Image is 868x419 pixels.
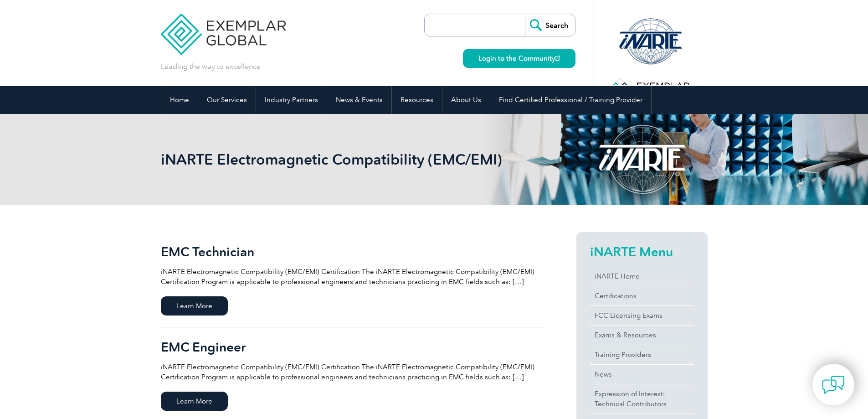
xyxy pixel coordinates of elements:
[555,56,560,61] img: open_square.png
[392,86,442,114] a: Resources
[327,86,391,114] a: News & Events
[590,345,694,364] a: Training Providers
[590,244,694,259] h2: iNARTE Menu
[161,392,228,411] span: Learn More
[822,373,845,396] img: contact-chat.png
[161,150,511,168] h1: iNARTE Electromagnetic Compatibility (EMC/EMI)
[590,326,694,345] a: Exams & Resources
[161,86,198,114] a: Home
[161,296,228,316] span: Learn More
[256,86,327,114] a: Industry Partners
[161,244,544,259] h2: EMC Technician
[161,267,544,287] p: iNARTE Electromagnetic Compatibility (EMC/EMI) Certification The iNARTE Electromagnetic Compatibi...
[490,86,651,114] a: Find Certified Professional / Training Provider
[590,306,694,325] a: FCC Licensing Exams
[463,49,575,68] a: Login to the Community
[442,86,490,114] a: About Us
[525,14,575,36] input: Search
[590,384,694,414] a: Expression of Interest:Technical Contributors
[161,340,544,354] h2: EMC Engineer
[161,232,544,327] a: EMC Technician iNARTE Electromagnetic Compatibility (EMC/EMI) Certification The iNARTE Electromag...
[590,365,694,384] a: News
[161,362,544,382] p: iNARTE Electromagnetic Compatibility (EMC/EMI) Certification The iNARTE Electromagnetic Compatibi...
[590,286,694,305] a: Certifications
[161,62,261,72] p: Leading the way to excellence
[590,267,694,286] a: iNARTE Home
[198,86,256,114] a: Our Services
